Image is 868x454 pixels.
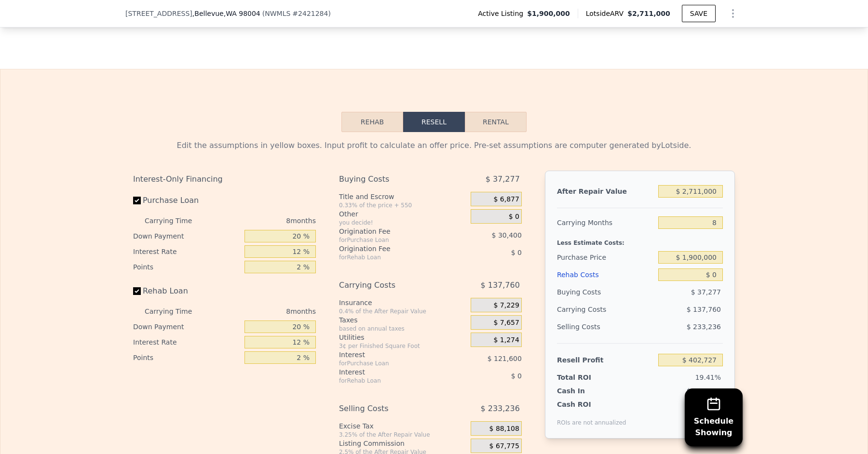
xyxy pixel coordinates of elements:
div: Selling Costs [339,400,447,417]
div: Listing Commission [339,439,467,448]
div: 3.25% of the After Repair Value [339,431,467,439]
button: Resell [403,112,465,132]
div: ROIs are not annualized [557,409,626,427]
div: ( ) [262,9,331,18]
div: for Rehab Loan [339,377,447,385]
button: Rental [465,112,527,132]
span: , Bellevue [192,9,260,18]
div: Buying Costs [339,171,447,188]
div: Carrying Months [557,214,654,231]
div: Interest Rate [133,334,241,350]
span: $ 0 [511,372,522,380]
span: $ 1,274 [493,336,519,345]
button: Show Options [723,4,743,23]
span: $ 37,277 [691,288,721,296]
span: $ 233,236 [480,400,519,417]
div: Rehab Costs [557,266,654,283]
div: Selling Costs [557,318,654,335]
div: 8 months [211,213,316,228]
div: Points [133,350,241,365]
div: Cash ROI [557,400,626,409]
span: $2,711,000 [627,10,670,17]
div: Carrying Time [145,304,207,319]
input: Purchase Loan [133,197,141,204]
span: $ 137,760 [480,277,519,294]
div: 0.33% of the price + 550 [339,201,467,209]
div: Utilities [339,333,467,342]
div: After Repair Value [557,183,654,200]
span: $ 37,277 [486,171,520,188]
div: Insurance [339,298,467,307]
div: Title and Escrow [339,192,467,201]
div: Down Payment [133,228,241,244]
div: Carrying Costs [557,301,617,318]
span: 19.41% [695,374,721,381]
span: $ 7,657 [493,319,519,327]
span: $ 6,877 [493,195,519,204]
div: Edit the assumptions in yellow boxes. Input profit to calculate an offer price. Pre-set assumptio... [133,140,735,151]
input: Rehab Loan [133,287,141,295]
span: Lotside ARV [586,9,627,18]
span: [STREET_ADDRESS] [125,9,192,18]
div: 8 months [211,304,316,319]
span: $1,900,000 [527,9,570,18]
div: 3¢ per Finished Square Foot [339,342,467,350]
div: for Purchase Loan [339,360,447,367]
button: SAVE [682,5,716,22]
div: Less Estimate Costs: [557,231,723,249]
span: NWMLS [265,10,290,17]
div: Interest [339,350,447,360]
div: 0.4% of the After Repair Value [339,307,467,315]
div: Interest [339,367,447,377]
div: Interest Rate [133,244,241,259]
div: Other [339,209,467,219]
div: Excise Tax [339,421,467,431]
div: Down Payment [133,319,241,334]
span: $ 555,037 [687,387,721,395]
span: $ 30,400 [492,231,522,239]
span: # 2421284 [292,10,328,17]
span: $ 0 [511,249,522,256]
div: for Purchase Loan [339,236,447,244]
button: ScheduleShowing [685,388,743,446]
div: Points [133,259,241,275]
span: $ 137,760 [687,306,721,313]
label: Rehab Loan [133,282,241,300]
div: Interest-Only Financing [133,171,316,188]
span: $ 121,600 [488,355,522,362]
div: Carrying Time [145,213,207,228]
div: Buying Costs [557,283,654,301]
span: $ 88,108 [489,425,519,433]
div: Carrying Costs [339,277,447,294]
span: $ 67,775 [489,442,519,451]
div: Cash In [557,386,617,396]
div: Origination Fee [339,244,447,254]
div: Total ROI [557,373,617,382]
div: for Rehab Loan [339,254,447,261]
span: $ 7,229 [493,301,519,310]
span: $ 0 [509,213,519,221]
div: Purchase Price [557,249,654,266]
span: Active Listing [478,9,527,18]
div: Resell Profit [557,351,654,369]
label: Purchase Loan [133,192,241,209]
div: based on annual taxes [339,325,467,333]
div: Taxes [339,315,467,325]
div: Origination Fee [339,227,447,236]
div: you decide! [339,219,467,227]
span: , WA 98004 [224,10,260,17]
span: $ 233,236 [687,323,721,331]
button: Rehab [341,112,403,132]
